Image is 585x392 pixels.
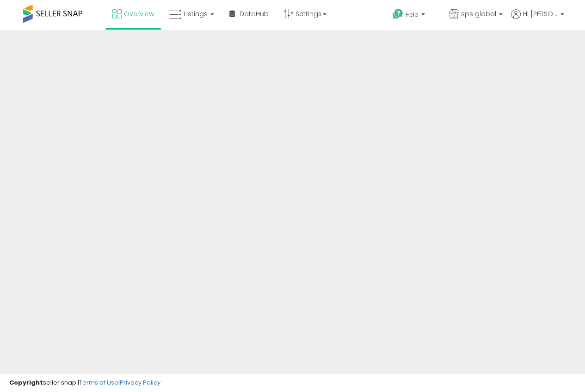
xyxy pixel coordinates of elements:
span: Listings [184,9,208,18]
a: Hi [PERSON_NAME] [511,9,564,30]
span: DataHub [240,9,269,18]
a: Help [385,1,441,30]
a: Privacy Policy [120,378,160,387]
strong: Copyright [9,378,43,387]
span: Help [406,11,419,18]
span: Overview [124,9,154,18]
a: Terms of Use [79,378,118,387]
span: sps global [461,9,496,18]
div: seller snap | | [9,379,160,387]
span: Hi [PERSON_NAME] [523,9,558,18]
i: Get Help [392,8,404,20]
